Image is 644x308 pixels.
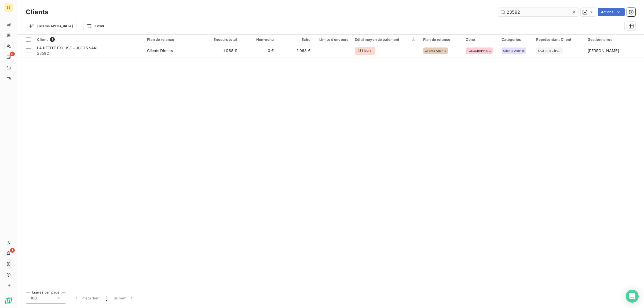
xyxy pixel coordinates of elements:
span: 100 [30,295,37,301]
div: Plan de relance [147,37,200,42]
button: [GEOGRAPHIC_DATA] [26,22,76,30]
td: 0 € [240,44,277,57]
span: - [347,48,348,53]
span: 9 [10,52,15,56]
span: 131 jours [355,47,375,55]
span: 1 [10,248,15,253]
div: Clients Directs [147,48,173,53]
div: Représentant Client [536,37,581,42]
span: LA PETITE EXCUSE - JGE 15 SARL [37,46,99,50]
div: Encours total [207,37,237,42]
span: Client [37,37,48,42]
div: Open Intercom Messenger [626,290,639,303]
button: Actions [598,8,625,16]
span: 1 [50,37,55,42]
div: Non-échu [243,37,274,42]
span: Clients Agents [503,49,525,52]
span: [GEOGRAPHIC_DATA] [467,49,491,52]
div: Gestionnaires [588,37,641,42]
input: Rechercher [498,8,579,16]
button: 1 [103,292,111,304]
button: Suivant [111,292,138,304]
div: Zone [466,37,495,42]
div: Limite d’encours [317,37,348,42]
button: Précédent [70,292,103,304]
span: 23592 [37,51,141,56]
div: ES [4,3,13,12]
div: Délai moyen de paiement [355,37,417,42]
td: 1 068 € [277,44,314,57]
span: SAUTAREL [PERSON_NAME] [538,49,561,52]
img: Logo LeanPay [4,296,13,305]
span: [PERSON_NAME] [588,48,619,53]
span: 1 [106,295,107,301]
td: 1 068 € [203,44,240,57]
h3: Clients [26,7,48,17]
span: Clients Agents [425,49,446,52]
button: Filtrer [83,22,108,30]
div: Échu [280,37,310,42]
div: Catégories [502,37,530,42]
div: Plan de relance [423,37,459,42]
